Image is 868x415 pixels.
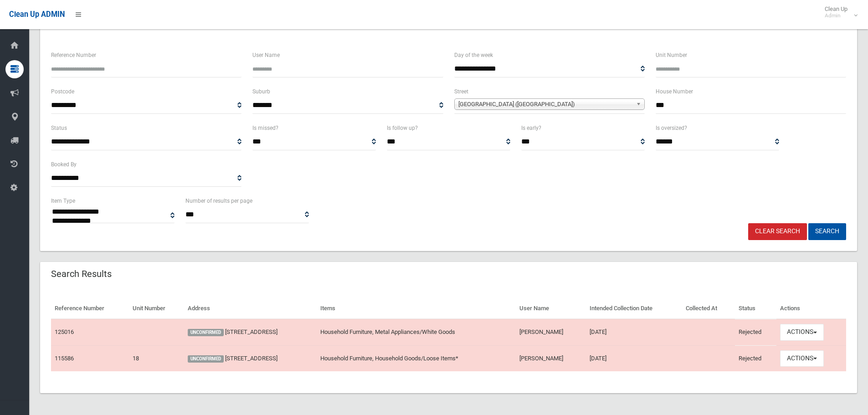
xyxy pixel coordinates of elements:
[51,159,77,169] label: Booked By
[780,324,824,341] button: Actions
[40,265,123,283] header: Search Results
[129,345,184,371] td: 18
[129,298,184,319] th: Unit Number
[586,345,682,371] td: [DATE]
[656,50,687,60] label: Unit Number
[51,298,129,319] th: Reference Number
[656,87,693,97] label: House Number
[317,298,516,319] th: Items
[252,50,280,60] label: User Name
[682,298,735,319] th: Collected At
[252,123,278,133] label: Is missed?
[808,223,846,240] button: Search
[387,123,418,133] label: Is follow up?
[252,87,270,97] label: Suburb
[317,319,516,345] td: Household Furniture, Metal Appliances/White Goods
[188,355,224,363] span: UNCONFIRMED
[516,345,586,371] td: [PERSON_NAME]
[735,345,776,371] td: Rejected
[188,329,224,336] span: UNCONFIRMED
[458,99,632,110] span: [GEOGRAPHIC_DATA] ([GEOGRAPHIC_DATA])
[225,355,277,362] a: [STREET_ADDRESS]
[776,298,846,319] th: Actions
[521,123,541,133] label: Is early?
[454,87,468,97] label: Street
[586,298,682,319] th: Intended Collection Date
[51,50,96,60] label: Reference Number
[748,223,807,240] a: Clear Search
[185,196,252,206] label: Number of results per page
[184,298,317,319] th: Address
[780,350,824,367] button: Actions
[225,328,277,335] a: [STREET_ADDRESS]
[735,298,776,319] th: Status
[454,50,493,60] label: Day of the week
[735,319,776,345] td: Rejected
[9,10,65,19] span: Clean Up ADMIN
[55,355,74,362] a: 115586
[820,5,857,19] span: Clean Up
[51,123,67,133] label: Status
[516,319,586,345] td: [PERSON_NAME]
[51,87,74,97] label: Postcode
[317,345,516,371] td: Household Furniture, Household Goods/Loose Items*
[55,328,74,335] a: 125016
[516,298,586,319] th: User Name
[586,319,682,345] td: [DATE]
[656,123,687,133] label: Is oversized?
[51,196,75,206] label: Item Type
[825,12,847,19] small: Admin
